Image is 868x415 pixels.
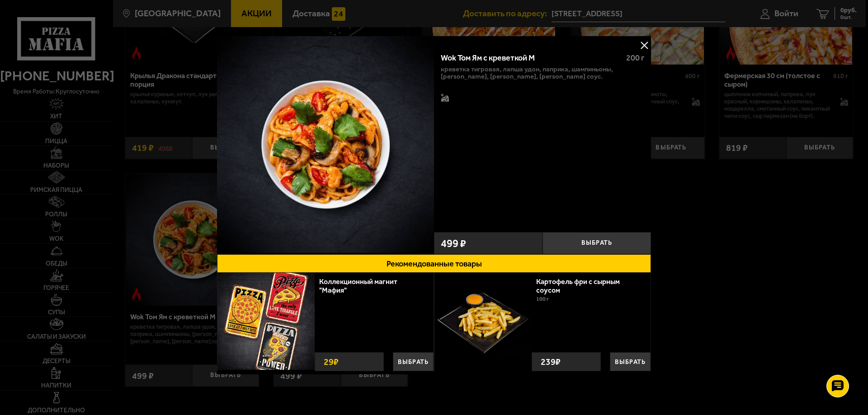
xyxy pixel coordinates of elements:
a: Коллекционный магнит "Мафия" [319,277,397,294]
p: креветка тигровая, лапша удон, паприка, шампиньоны, [PERSON_NAME], [PERSON_NAME], [PERSON_NAME] с... [441,65,644,80]
a: Wok Том Ям с креветкой M [217,36,434,254]
span: 200 г [626,53,644,63]
button: Выбрать [610,352,651,371]
strong: 239 ₽ [538,353,563,371]
strong: 29 ₽ [321,353,341,371]
span: 499 ₽ [441,238,466,249]
button: Рекомендованные товары [217,254,651,273]
button: Выбрать [393,352,434,371]
img: Wok Том Ям с креветкой M [217,36,434,253]
span: 100 г [536,296,549,302]
button: Выбрать [542,232,651,254]
a: Картофель фри с сырным соусом [536,277,620,294]
div: Wok Том Ям с креветкой M [441,53,618,63]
